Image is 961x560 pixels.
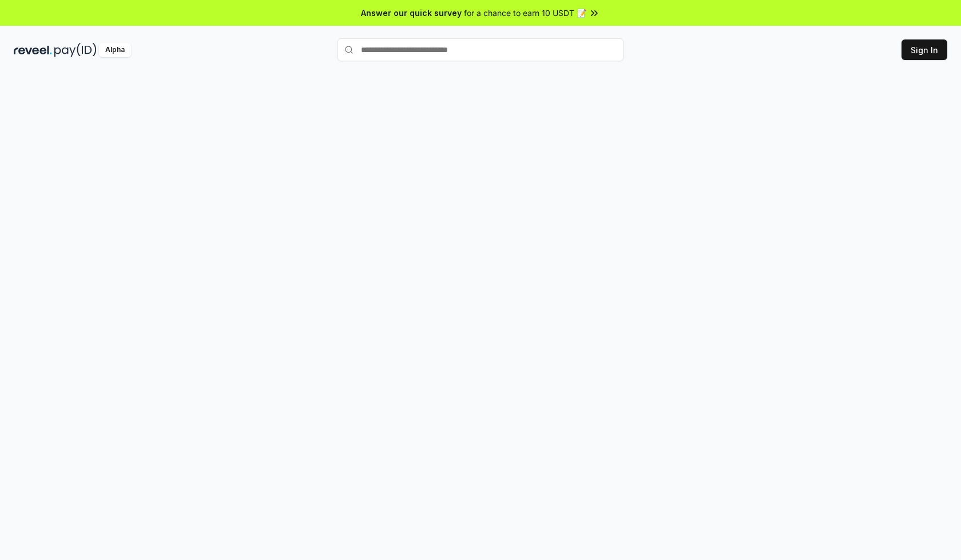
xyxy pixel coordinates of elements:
[902,39,947,60] button: Sign In
[361,7,462,19] span: Answer our quick survey
[99,43,131,57] div: Alpha
[54,43,97,57] img: pay_id
[464,7,586,19] span: for a chance to earn 10 USDT 📝
[14,43,52,57] img: reveel_dark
